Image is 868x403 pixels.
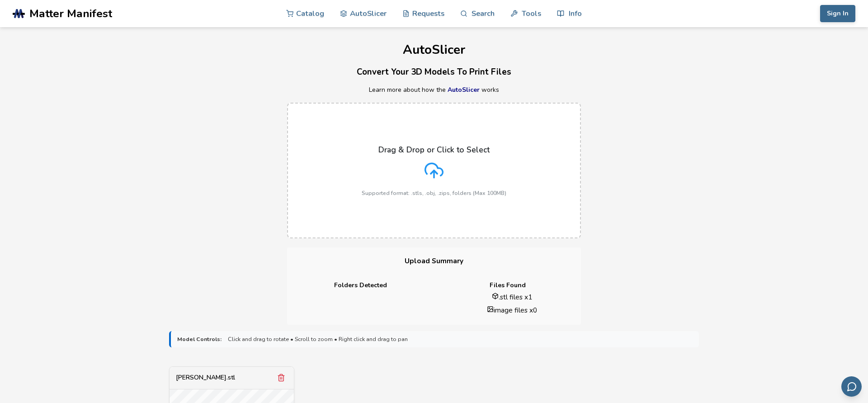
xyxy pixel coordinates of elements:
[176,374,235,381] div: [PERSON_NAME].stl
[449,305,575,315] li: image files x 0
[378,145,490,154] p: Drag & Drop or Click to Select
[177,336,222,342] strong: Model Controls:
[228,336,408,342] span: Click and drag to rotate • Scroll to zoom • Right click and drag to pan
[820,5,855,22] button: Sign In
[293,282,428,289] h4: Folders Detected
[287,247,581,275] h3: Upload Summary
[841,376,862,397] button: Send feedback via email
[275,371,288,384] button: Remove model
[448,85,480,94] a: AutoSlicer
[449,292,575,302] li: .stl files x 1
[29,7,112,20] span: Matter Manifest
[362,190,506,196] p: Supported format: .stls, .obj, .zips, folders (Max 100MB)
[440,282,575,289] h4: Files Found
